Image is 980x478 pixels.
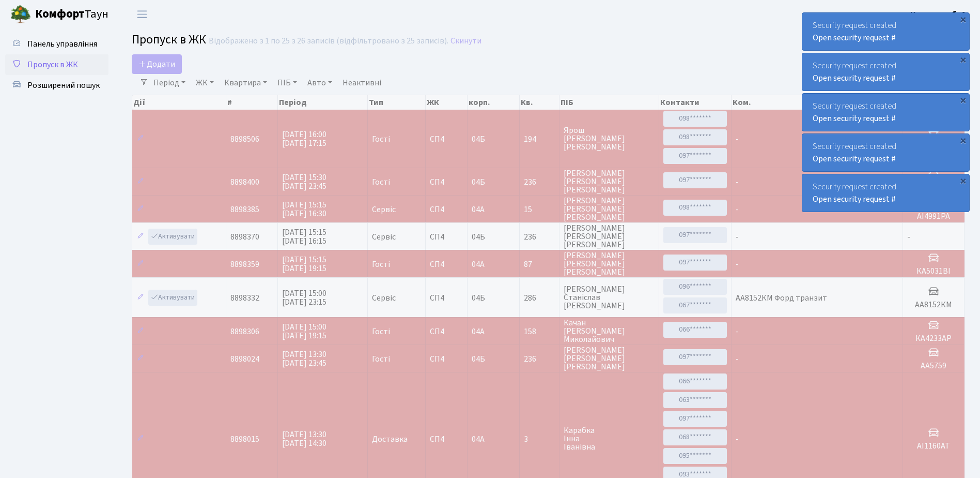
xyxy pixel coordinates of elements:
[282,227,326,247] span: [DATE] 15:15 [DATE] 16:15
[524,233,555,241] span: 236
[338,74,385,92] a: Неактивні
[907,334,960,343] h5: КА4233АР
[372,233,396,241] span: Сервіс
[230,231,259,243] span: 8898370
[303,74,336,92] a: Авто
[282,172,326,192] span: [DATE] 15:30 [DATE] 23:45
[736,326,739,337] span: -
[910,8,968,21] a: Консьєрж б. 4.
[5,34,108,54] a: Панель управління
[230,326,259,337] span: 8898306
[372,205,396,214] span: Сервіс
[132,95,226,110] th: Дії
[958,95,968,105] div: ×
[430,178,463,186] span: СП4
[524,205,555,214] span: 15
[564,346,655,371] span: [PERSON_NAME] [PERSON_NAME] [PERSON_NAME]
[230,292,259,304] span: 8898332
[368,95,426,110] th: Тип
[430,205,463,214] span: СП4
[209,36,448,46] div: Відображено з 1 по 25 з 26 записів (відфільтровано з 25 записів).
[226,95,277,110] th: #
[230,176,259,188] span: 8898400
[230,353,259,365] span: 8898024
[736,133,739,145] span: -
[372,178,390,186] span: Гості
[564,251,655,276] span: [PERSON_NAME] [PERSON_NAME] [PERSON_NAME]
[813,32,896,43] a: Open security request #
[282,254,326,274] span: [DATE] 15:15 [DATE] 19:15
[736,231,739,243] span: -
[372,135,390,143] span: Гості
[372,435,408,443] span: Доставка
[230,259,259,270] span: 8898359
[372,355,390,363] span: Гості
[564,224,655,249] span: [PERSON_NAME] [PERSON_NAME] [PERSON_NAME]
[372,327,390,336] span: Гості
[736,434,739,445] span: -
[472,176,485,188] span: 04Б
[524,294,555,302] span: 286
[559,95,660,110] th: ПІБ
[282,129,326,149] span: [DATE] 16:00 [DATE] 17:15
[220,74,271,92] a: Квартира
[910,9,968,20] b: Консьєрж б. 4.
[564,169,655,194] span: [PERSON_NAME] [PERSON_NAME] [PERSON_NAME]
[27,80,100,91] span: Розширений пошук
[802,134,969,171] div: Security request created
[472,326,485,337] span: 04А
[472,434,485,445] span: 04А
[564,197,655,221] span: [PERSON_NAME] [PERSON_NAME] [PERSON_NAME]
[813,153,896,165] a: Open security request #
[282,199,326,219] span: [DATE] 15:15 [DATE] 16:30
[426,95,468,110] th: ЖК
[524,178,555,186] span: 236
[450,36,481,46] a: Скинути
[813,193,896,205] a: Open security request #
[129,6,155,23] button: Переключити навігацію
[813,113,896,124] a: Open security request #
[278,95,368,110] th: Період
[958,135,968,145] div: ×
[472,231,485,243] span: 04Б
[148,290,197,306] a: Активувати
[958,175,968,186] div: ×
[907,212,960,221] h5: AI4991PA
[35,6,108,23] span: Таун
[472,133,485,145] span: 04Б
[430,355,463,363] span: СП4
[736,292,827,304] span: АА8152КМ Форд транзит
[148,229,197,245] a: Активувати
[132,54,182,74] a: Додати
[524,260,555,268] span: 87
[907,231,910,243] span: -
[813,72,896,84] a: Open security request #
[35,6,85,22] b: Комфорт
[524,435,555,443] span: 3
[10,4,31,25] img: logo.png
[520,95,559,110] th: Кв.
[472,292,485,304] span: 04Б
[736,353,739,365] span: -
[282,349,326,369] span: [DATE] 13:30 [DATE] 23:45
[524,355,555,363] span: 236
[524,327,555,336] span: 158
[430,135,463,143] span: СП4
[564,426,655,451] span: Карабка Інна Іванівна
[430,260,463,268] span: СП4
[282,288,326,308] span: [DATE] 15:00 [DATE] 23:15
[430,327,463,336] span: СП4
[372,260,390,268] span: Гості
[430,435,463,443] span: СП4
[468,95,520,110] th: корп.
[138,58,175,70] span: Додати
[907,300,960,310] h5: АА8152КМ
[802,13,969,50] div: Security request created
[802,53,969,91] div: Security request created
[802,174,969,212] div: Security request created
[273,74,301,92] a: ПІБ
[564,126,655,151] span: Ярош [PERSON_NAME] [PERSON_NAME]
[958,54,968,65] div: ×
[430,233,463,241] span: СП4
[230,133,259,145] span: 8898506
